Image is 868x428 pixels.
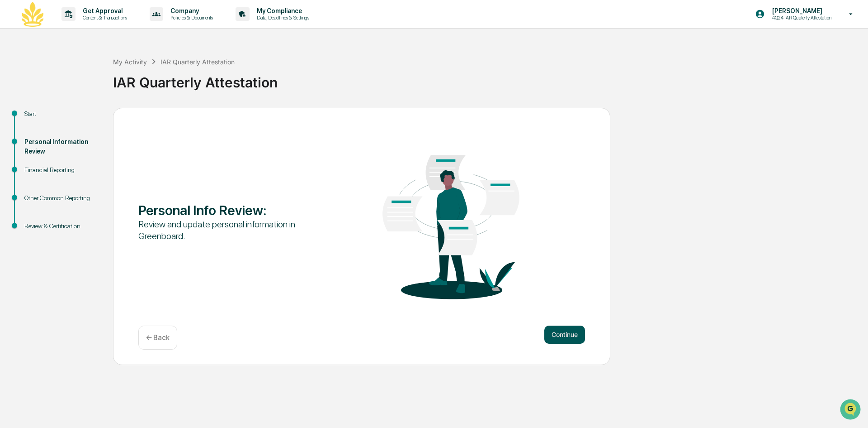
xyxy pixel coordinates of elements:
img: 1746055101610-c473b297-6a78-478c-a979-82029cc54cd1 [9,69,25,86]
div: Start new chat [31,69,148,78]
div: Personal Info Review : [138,202,317,218]
div: 🗄️ [66,115,73,122]
img: logo [22,2,43,27]
a: Powered byPylon [64,153,109,160]
p: 4Q24 IAR Quaterly Attestation [765,14,836,21]
div: Start [24,109,99,119]
div: Other Common Reporting [24,193,99,203]
p: How can we help? [9,19,165,34]
iframe: Open customer support [839,398,863,423]
p: Content & Transactions [75,14,132,21]
div: IAR Quarterly Attestation [160,58,235,66]
a: 🔎Data Lookup [5,128,61,144]
a: 🖐️Preclearance [5,111,62,127]
div: 🖐️ [9,115,16,122]
span: Data Lookup [18,131,57,140]
div: Personal Information Review [24,137,99,156]
p: Data, Deadlines & Settings [250,14,314,21]
button: Continue [544,326,585,344]
p: Company [163,7,217,14]
div: We're available if you need us! [31,78,114,86]
span: Pylon [90,154,109,160]
div: Review and update personal information in Greenboard. [138,218,317,242]
button: Start new chat [154,72,165,83]
p: Policies & Documents [163,14,217,21]
div: IAR Quarterly Attestation [113,67,863,91]
p: My Compliance [250,7,314,14]
p: Get Approval [75,7,132,14]
div: Financial Reporting [24,165,99,175]
span: Attestations [75,114,112,123]
a: 🗄️Attestations [62,111,116,127]
div: 🔎 [9,132,16,139]
div: My Activity [113,58,147,66]
div: Review & Certification [24,221,99,231]
p: ← Back [146,333,170,342]
span: Preclearance [18,114,58,123]
img: Personal Info Review [362,128,540,314]
p: [PERSON_NAME] [765,7,836,14]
